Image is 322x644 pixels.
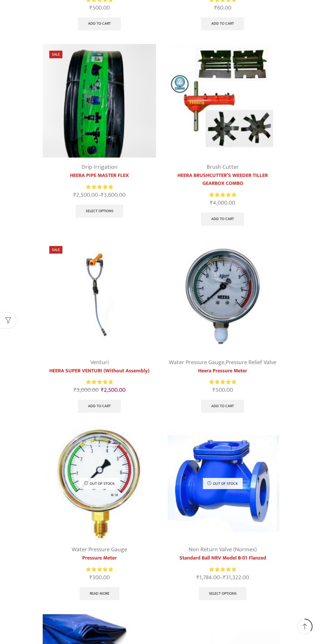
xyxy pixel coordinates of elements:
div: Rated 5.00 out of 5 [86,184,113,190]
bdi: 31,322.00 [223,573,249,582]
a: Heera Pressure Meter [166,367,279,375]
a: Add to cart: “HEERA SUPER VENTURI (Without Assembly)” [78,400,121,413]
span: Rated out of 5 [86,184,113,190]
div: Rated 5.00 out of 5 [209,566,236,573]
a: Read more about “Pressure Meter” [80,587,120,600]
a: Add to cart: “Heera Pressure Meter” [201,400,244,413]
bdi: 500.00 [213,385,233,395]
a: Add to cart: “Heera Mulching Paper Drill” [78,17,121,31]
a: Water Pressure Gauge [72,545,127,555]
span: Sale [49,246,62,254]
span: ₹ [101,385,104,395]
span: ₹ [74,385,77,395]
span: Rated out of 5 [209,191,236,198]
img: Standard Ball NRV Model B-01 Flanzed [166,427,279,540]
div: Rated 5.00 out of 5 [86,379,113,385]
a: Brush Cutter [207,162,239,172]
a: Venturi [90,358,109,367]
bdi: 1,784.00 [196,573,220,582]
p: Out of stock [203,478,242,489]
span: ₹ [101,190,104,200]
div: Rated 5.00 out of 5 [86,566,113,573]
bdi: 2,500.00 [101,385,126,395]
a: Pressure Relief Valve [226,358,276,367]
span: – [43,191,156,200]
bdi: 2,500.00 [73,190,98,200]
a: Water Pressure Gauge [169,358,224,367]
span: ₹ [223,573,226,582]
span: – [166,573,279,582]
bdi: 300.00 [89,573,110,582]
span: Sale [49,51,62,58]
span: Rated out of 5 [209,566,236,573]
a: Standard Ball NRV Model B-01 Flanzed [166,554,279,562]
a: Pressure Meter [43,554,156,562]
div: Rated 5.00 out of 5 [209,191,236,198]
span: ₹ [214,3,217,13]
a: Add to cart: “HEERA BRUSHCUTTER'S WEEDER TILLER GEARBOX COMBO” [201,212,244,226]
a: HEERA SUPER VENTURI (Without Assembly) [43,367,156,375]
div: Rated 5.00 out of 5 [209,379,236,385]
span: ₹ [89,573,92,582]
img: Heera Pressure Meter [166,239,279,353]
bdi: 60.00 [214,3,231,13]
a: Select options for “HEERA PIPE MASTER FLEX” [76,205,124,218]
span: Rated out of 5 [209,379,236,385]
a: HEERA BRUSHCUTTER’S WEEDER TILLER GEARBOX COMBO [166,172,279,187]
span: ₹ [213,385,216,395]
a: Non Return Valve (Normex) [189,545,257,555]
span: Rated out of 5 [86,566,113,573]
img: Heera Gold Krushi Pipe Black [43,44,156,158]
img: Heera Super Venturi [43,239,156,353]
span: Rated out of 5 [86,379,113,385]
img: Heera Brush Cutter’s Weeder Tiller Gearbox Combo [166,44,279,158]
span: ₹ [73,190,76,200]
bdi: 500.00 [89,3,110,13]
img: Water-Pressure-Gauge [43,427,156,540]
span: ₹ [210,198,213,208]
a: Add to cart: “Heera Drill” [201,17,244,31]
bdi: 4,000.00 [210,198,235,208]
a: Select options for “Standard Ball NRV Model B-01 Flanzed” [199,587,247,600]
a: Drip Irrigation [81,162,118,172]
span: ₹ [196,573,199,582]
div: , [166,358,279,367]
span: ₹ [89,3,92,13]
p: Out of stock [80,478,119,489]
bdi: 3,000.00 [74,385,99,395]
bdi: 3,600.00 [101,190,126,200]
a: HEERA PIPE MASTER FLEX [43,172,156,180]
